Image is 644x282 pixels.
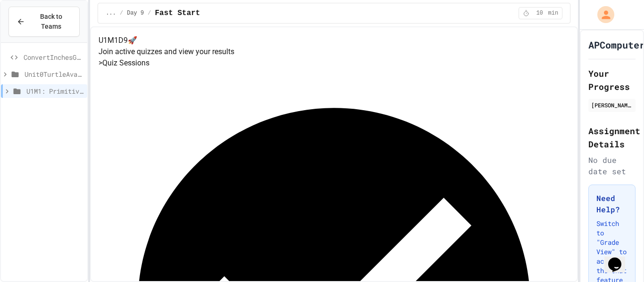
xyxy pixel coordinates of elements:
[99,35,570,46] h4: U1M1D9 🚀
[106,9,116,17] span: ...
[596,193,627,215] h3: Need Help?
[548,9,559,17] span: min
[127,9,144,17] span: Day 9
[604,244,635,273] iframe: chat widget
[99,46,570,57] p: Join active quizzes and view your results
[25,69,83,79] span: Unit0TurtleAvatar
[31,12,72,32] span: Back to Teams
[588,124,636,151] h2: Assignment Details
[8,7,80,37] button: Back to Teams
[120,9,123,17] span: /
[148,9,151,17] span: /
[591,101,633,109] div: [PERSON_NAME]
[588,67,636,93] h2: Your Progress
[532,9,547,17] span: 10
[588,154,636,177] div: No due date set
[99,57,570,69] h5: > Quiz Sessions
[26,86,83,96] span: U1M1: Primitives, Variables, Basic I/O
[587,4,617,25] div: My Account
[155,8,200,19] span: Fast Start
[24,52,83,62] span: ConvertInchesGRADED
